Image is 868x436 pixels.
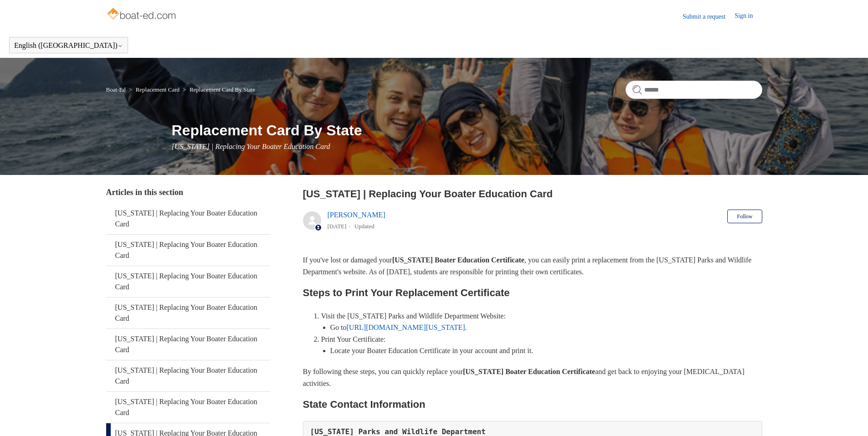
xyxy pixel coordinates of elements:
[106,266,270,297] a: [US_STATE] | Replacing Your Boater Education Card
[392,256,524,264] strong: [US_STATE] Boater Education Certificate
[837,405,861,429] div: Live chat
[106,392,270,423] a: [US_STATE] | Replacing Your Boater Education Card
[626,81,762,99] input: Search
[106,298,270,328] a: [US_STATE] | Replacing Your Boater Education Card
[463,368,595,375] strong: [US_STATE] Boater Education Certificate
[106,86,128,93] li: Boat-Ed
[310,427,486,436] strong: [US_STATE] Parks and Wildlife Department
[106,360,270,391] a: [US_STATE] | Replacing Your Boater Education Card
[328,211,385,219] a: [PERSON_NAME]
[354,223,375,230] li: Updated
[127,86,181,93] li: Replacement Card
[106,5,179,24] img: Boat-Ed Help Center home page
[106,235,270,266] a: [US_STATE] | Replacing Your Boater Education Card
[106,329,270,360] a: [US_STATE] | Replacing Your Boater Education Card
[136,86,180,93] a: Replacement Card
[106,203,270,234] a: [US_STATE] | Replacing Your Boater Education Card
[106,86,126,93] a: Boat-Ed
[106,188,183,197] span: Articles in this section
[683,12,734,21] a: Submit a request
[303,285,762,301] h2: Steps to Print Your Replacement Certificate
[190,86,255,93] a: Replacement Card By State
[303,396,762,412] h2: State Contact Information
[172,143,330,150] span: [US_STATE] | Replacing Your Boater Education Card
[330,345,762,357] li: Locate your Boater Education Certificate in your account and print it.
[181,86,255,93] li: Replacement Card By State
[328,223,347,230] time: 05/22/2024, 13:46
[321,333,762,357] li: Print Your Certificate:
[303,254,762,277] p: If you've lost or damaged your , you can easily print a replacement from the [US_STATE] Parks and...
[303,366,762,389] p: By following these steps, you can quickly replace your and get back to enjoying your [MEDICAL_DAT...
[321,310,762,333] li: Visit the [US_STATE] Parks and Wildlife Department Website:
[734,11,762,22] a: Sign in
[727,210,762,223] button: Follow Article
[347,323,465,331] a: [URL][DOMAIN_NAME][US_STATE]
[303,186,762,201] h2: Texas | Replacing Your Boater Education Card
[14,41,123,50] button: English ([GEOGRAPHIC_DATA])
[172,119,762,141] h1: Replacement Card By State
[330,322,762,333] li: Go to .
